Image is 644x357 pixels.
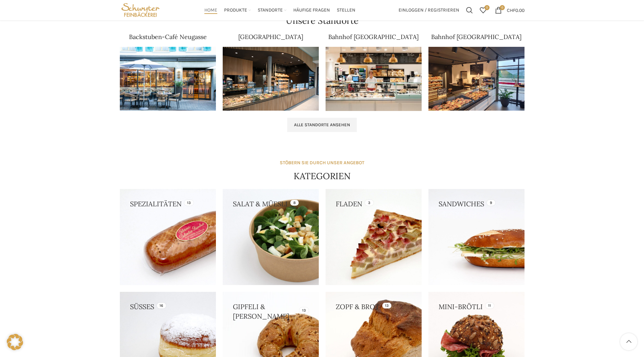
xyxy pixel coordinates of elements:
a: [GEOGRAPHIC_DATA] [238,33,303,41]
h4: Unsere Standorte [286,15,358,27]
span: Produkte [224,7,247,14]
a: Häufige Fragen [293,3,330,17]
span: 0 [484,5,490,10]
a: Standorte [258,3,287,17]
span: CHF [507,7,515,13]
a: Alle Standorte ansehen [287,118,357,132]
a: Site logo [120,7,162,13]
h4: KATEGORIEN [294,170,351,182]
bdi: 0.00 [507,7,525,13]
a: Einloggen / Registrieren [395,3,463,17]
span: Häufige Fragen [293,7,330,14]
span: Einloggen / Registrieren [399,8,459,13]
a: Bahnhof [GEOGRAPHIC_DATA] [328,33,419,41]
a: Home [204,3,217,17]
span: 0 [500,5,505,10]
a: 0 CHF0.00 [492,3,528,17]
a: Suchen [463,3,476,17]
span: Standorte [258,7,283,14]
a: Scroll to top button [620,333,637,350]
a: Bahnhof [GEOGRAPHIC_DATA] [431,33,521,41]
a: Stellen [337,3,355,17]
a: 0 [476,3,490,17]
div: Main navigation [165,3,395,17]
span: Stellen [337,7,355,14]
div: STÖBERN SIE DURCH UNSER ANGEBOT [280,159,364,167]
a: Produkte [224,3,251,17]
div: Meine Wunschliste [476,3,490,17]
span: Home [204,7,217,14]
span: Alle Standorte ansehen [294,122,350,128]
a: Backstuben-Café Neugasse [129,33,207,41]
